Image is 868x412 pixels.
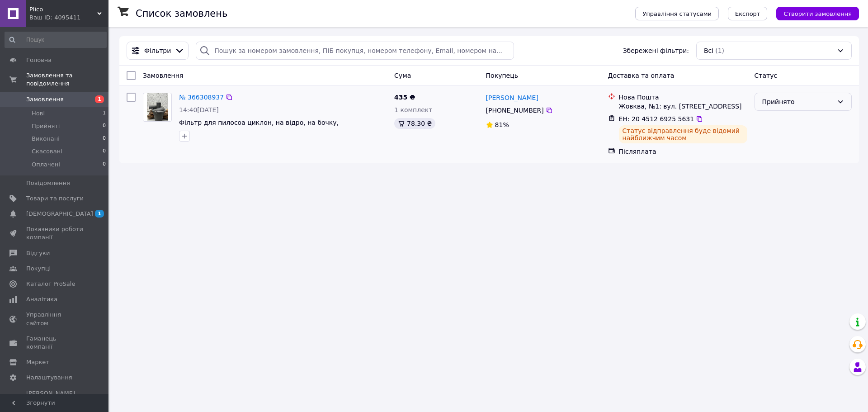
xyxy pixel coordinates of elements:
span: Замовлення [26,95,64,104]
span: Гаманець компанії [26,335,84,351]
input: Пошук [5,32,107,48]
a: № 366308937 [179,94,224,101]
span: Замовлення [143,72,183,79]
span: Замовлення та повідомлення [26,71,108,88]
span: 14:40[DATE] [179,106,219,114]
div: Нова Пошта [619,93,747,102]
span: 1 комплект [394,106,432,114]
span: Каталог ProSale [26,280,75,288]
span: Оплачені [32,161,60,169]
span: Маркет [26,358,49,366]
span: [DEMOGRAPHIC_DATA] [26,210,93,218]
span: 0 [103,122,106,130]
span: Скасовані [32,147,62,156]
span: Створити замовлення [783,10,852,17]
button: Управління статусами [635,7,719,20]
h1: Список замовлень [136,8,227,19]
span: (1) [715,47,724,54]
span: 1 [95,95,104,103]
span: 0 [103,147,106,156]
span: 1 [103,109,106,118]
span: Товари та послуги [26,194,84,203]
span: Управління статусами [642,10,712,17]
input: Пошук за номером замовлення, ПІБ покупця, номером телефону, Email, номером накладної [196,42,514,60]
button: Створити замовлення [776,7,859,20]
div: Статус відправлення буде відомий найближчим часом [619,125,747,143]
span: 0 [103,135,106,143]
span: Головна [26,56,52,64]
span: Експорт [735,10,760,17]
span: Аналітика [26,295,57,303]
span: 435 ₴ [394,94,415,101]
a: Фото товару [143,93,172,122]
div: 78.30 ₴ [394,118,435,129]
span: Нові [32,109,45,118]
span: Прийняті [32,122,60,130]
span: Фільтри [144,46,171,55]
a: Створити замовлення [767,9,859,17]
a: [PERSON_NAME] [486,93,538,102]
span: Plico [29,5,97,14]
span: 1 [95,210,104,218]
span: Доставка та оплата [608,72,675,79]
span: 0 [103,161,106,169]
span: Cума [394,72,411,79]
span: Налаштування [26,374,72,382]
span: Статус [755,72,778,79]
span: Відгуки [26,249,50,257]
div: Ваш ID: 4095411 [29,14,108,22]
div: Жовква, №1: вул. [STREET_ADDRESS] [619,102,747,111]
span: Всі [704,46,713,55]
span: Покупці [26,265,51,273]
span: Збережені фільтри: [623,46,689,55]
a: Фільтр для пилосоа циклон, на відро, на бочку, [179,119,339,126]
span: Покупець [486,72,518,79]
div: [PHONE_NUMBER] [484,104,546,117]
span: Показники роботи компанії [26,225,84,242]
div: Прийнято [762,97,833,107]
img: Фото товару [147,93,168,121]
button: Експорт [728,7,768,20]
div: Післяплата [619,147,747,156]
span: 81% [495,121,509,128]
span: Управління сайтом [26,311,84,327]
span: Повідомлення [26,179,70,187]
span: ЕН: 20 4512 6925 5631 [619,115,694,123]
span: Виконані [32,135,60,143]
